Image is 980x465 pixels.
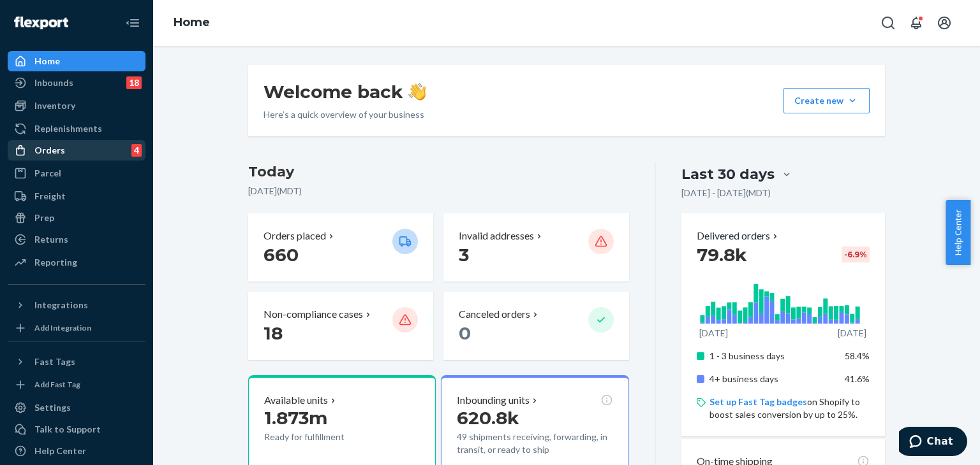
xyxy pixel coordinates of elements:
div: Integrations [34,299,88,311]
div: Parcel [34,167,61,180]
p: 49 shipments receiving, forwarding, in transit, or ready to ship [457,431,612,456]
button: Open Search Box [875,10,901,36]
span: 660 [264,244,299,266]
div: Add Integration [34,322,91,333]
button: Close Navigation [120,10,145,36]
div: Help Center [34,445,86,457]
p: Invalid addresses [459,229,534,243]
p: Orders placed [264,229,326,243]
ol: breadcrumbs [163,4,220,41]
p: Inbounding units [457,393,530,408]
div: Replenishments [34,122,102,135]
a: Parcel [8,163,145,183]
a: Orders4 [8,140,145,161]
div: Settings [34,401,71,414]
a: Settings [8,397,145,418]
p: [DATE] [699,327,728,340]
div: Freight [34,190,66,203]
a: Freight [8,186,145,206]
p: 4+ business days [709,373,835,385]
p: [DATE] [838,327,866,340]
a: Home [174,15,210,29]
div: -6.9 % [842,247,870,262]
a: Help Center [8,441,145,461]
a: Home [8,51,145,71]
div: Add Fast Tag [34,379,80,390]
a: Reporting [8,252,145,273]
p: Ready for fulfillment [264,431,382,443]
p: Available units [264,393,328,408]
div: Inbounds [34,76,73,89]
button: Non-compliance cases 18 [248,292,433,360]
button: Orders placed 660 [248,213,433,282]
p: [DATE] - [DATE] ( MDT ) [681,187,771,199]
div: Prep [34,211,54,224]
button: Fast Tags [8,352,145,372]
div: 4 [131,144,142,157]
button: Integrations [8,295,145,315]
p: Non-compliance cases [264,307,363,322]
button: Help Center [946,200,970,265]
a: Inbounds18 [8,73,145,93]
div: Returns [34,233,68,246]
span: 18 [264,322,283,344]
img: Flexport logo [14,17,68,29]
div: Last 30 days [681,164,775,184]
button: Open account menu [932,10,957,36]
p: on Shopify to boost sales conversion by up to 25%. [709,396,870,421]
a: Set up Fast Tag badges [709,396,807,407]
a: Inventory [8,96,145,116]
div: Orders [34,144,65,157]
div: 18 [126,76,142,89]
span: 620.8k [457,407,519,429]
a: Add Fast Tag [8,377,145,392]
button: Delivered orders [697,229,780,243]
button: Talk to Support [8,419,145,440]
div: Home [34,55,60,68]
h3: Today [248,162,629,182]
div: Inventory [34,99,75,112]
button: Open notifications [903,10,929,36]
a: Replenishments [8,118,145,139]
div: Talk to Support [34,423,101,436]
button: Canceled orders 0 [443,292,628,360]
p: 1 - 3 business days [709,350,835,362]
span: 41.6% [845,373,870,384]
div: Reporting [34,256,77,269]
button: Invalid addresses 3 [443,213,628,282]
a: Returns [8,229,145,250]
a: Add Integration [8,320,145,336]
img: hand-wave emoji [408,83,426,101]
p: Here’s a quick overview of your business [264,108,426,121]
p: Canceled orders [459,307,530,322]
a: Prep [8,208,145,228]
span: 1.873m [264,407,327,429]
span: 3 [459,244,469,266]
div: Fast Tags [34,355,75,368]
p: [DATE] ( MDT ) [248,185,629,197]
span: 79.8k [697,244,747,266]
span: 58.4% [845,350,870,361]
button: Create new [783,88,870,113]
span: 0 [459,322,471,344]
iframe: Opens a widget where you can chat to one of our agents [899,427,967,459]
h1: Welcome back [264,80,426,103]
